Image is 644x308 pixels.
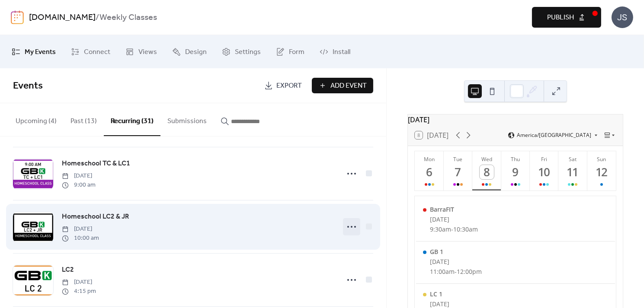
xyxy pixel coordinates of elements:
span: 9:00 am [62,181,96,190]
b: / [96,10,99,26]
button: Recurring (31) [104,103,160,136]
a: Design [166,38,213,65]
a: Views [119,38,163,65]
a: My Events [5,38,62,65]
span: Add Event [330,81,367,91]
span: Events [13,76,43,95]
div: 12 [595,165,609,179]
a: Homeschool LC2 & JR [62,211,129,222]
span: Export [276,81,302,91]
span: - [455,267,457,276]
span: 10:00 am [62,234,99,243]
div: Thu [504,156,527,163]
button: Sun12 [587,151,616,191]
span: Publish [547,13,574,23]
a: LC2 [62,264,74,276]
span: 10:30am [453,225,478,233]
a: Settings [215,38,267,65]
span: 4:15 pm [62,287,96,296]
div: [DATE] [430,300,475,308]
a: Homeschool TC & LC1 [62,158,130,169]
div: GB 1 [430,248,482,256]
span: Settings [235,45,261,59]
button: Add Event [312,78,373,93]
button: Fri10 [530,151,558,191]
a: Export [258,78,308,93]
b: Weekly Classes [99,10,157,26]
button: Sat11 [558,151,587,191]
div: Sun [590,156,613,163]
div: Fri [532,156,556,163]
span: 9:30am [430,225,451,233]
button: Tue7 [444,151,472,191]
span: Install [333,45,350,59]
button: Submissions [160,103,214,135]
div: [DATE] [430,215,478,223]
div: Sat [561,156,584,163]
span: - [451,225,453,233]
button: Thu9 [501,151,530,191]
button: Past (13) [64,103,104,135]
button: Mon6 [415,151,443,191]
button: Upcoming (4) [9,103,64,135]
span: [DATE] [62,225,99,234]
span: Form [289,45,304,59]
button: Wed8 [472,151,501,191]
span: LC2 [62,265,74,275]
span: Connect [84,45,110,59]
div: LC 1 [430,290,475,298]
span: Views [138,45,157,59]
span: 12:00pm [457,267,482,276]
div: 6 [422,165,436,179]
div: 10 [537,165,551,179]
div: Tue [446,156,470,163]
a: Install [313,38,357,65]
img: logo [11,10,24,24]
span: My Events [25,45,56,59]
a: Connect [64,38,117,65]
button: Publish [532,7,601,28]
div: BarraFIT [430,205,478,213]
div: 9 [508,165,522,179]
span: [DATE] [62,171,96,181]
span: Homeschool TC & LC1 [62,159,130,169]
div: Mon [417,156,441,163]
div: JS [612,6,633,28]
div: 11 [566,165,580,179]
a: [DOMAIN_NAME] [29,10,96,26]
span: 11:00am [430,267,455,276]
span: [DATE] [62,278,96,287]
div: 7 [451,165,465,179]
div: [DATE] [408,114,623,125]
span: Design [185,45,207,59]
div: [DATE] [430,257,482,266]
span: America/[GEOGRAPHIC_DATA] [517,133,591,138]
span: Homeschool LC2 & JR [62,212,129,222]
div: Wed [475,156,498,163]
div: 8 [480,165,494,179]
a: Form [269,38,311,65]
